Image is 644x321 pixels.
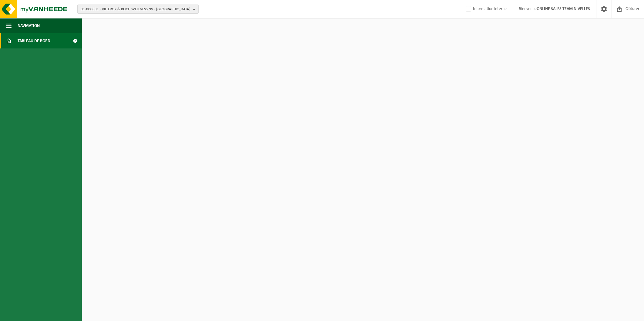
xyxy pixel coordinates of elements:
[537,7,590,11] strong: ONLINE SALES TEAM NIVELLES
[81,5,190,14] span: 01-000001 - VILLEROY & BOCH WELLNESS NV - [GEOGRAPHIC_DATA]
[465,5,507,14] label: Information interne
[77,5,199,14] button: 01-000001 - VILLEROY & BOCH WELLNESS NV - [GEOGRAPHIC_DATA]
[18,18,40,33] span: Navigation
[18,33,50,48] span: Tableau de bord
